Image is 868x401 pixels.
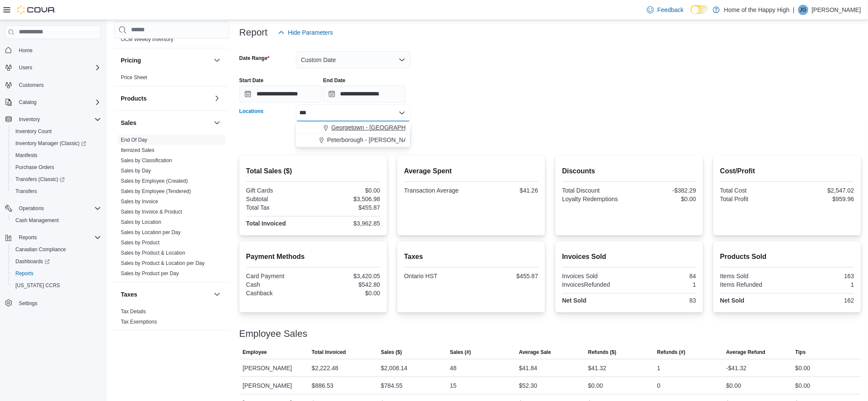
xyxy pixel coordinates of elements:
span: Transfers (Classic) [12,174,101,184]
span: Itemized Sales [121,147,155,154]
span: Sales by Location [121,219,161,226]
div: Subtotal [246,196,312,202]
span: Transfers [12,186,101,196]
span: Inventory Manager (Classic) [15,140,86,147]
span: Operations [15,203,101,214]
h3: Report [239,27,268,38]
span: Inventory Manager (Classic) [12,138,101,149]
div: Total Profit [720,196,786,202]
div: Gift Cards [246,187,312,194]
span: Reports [19,234,37,241]
div: $0.00 [631,196,696,202]
div: $41.32 [588,363,607,373]
a: Sales by Product per Day [121,270,179,276]
span: Employee [243,349,267,356]
span: OCM Weekly Inventory [121,36,173,43]
a: Sales by Product & Location per Day [121,260,205,266]
div: $455.87 [473,273,538,279]
button: Users [15,62,36,73]
button: Hide Parameters [274,24,337,41]
div: Pricing [114,72,229,86]
button: Inventory [2,113,104,125]
div: $542.80 [315,281,380,288]
span: Hide Parameters [288,28,333,37]
button: Products [121,94,210,103]
span: Average Refund [726,349,766,356]
input: Dark Mode [691,5,709,14]
button: Reports [2,232,104,244]
span: Inventory Count [15,128,52,135]
div: Cash [246,281,312,288]
div: 84 [631,273,696,279]
button: Reports [15,232,40,243]
span: Inventory [19,116,40,123]
span: Transfers [15,188,37,195]
div: [PERSON_NAME] [239,377,308,394]
a: Cash Management [12,215,62,226]
span: Purchase Orders [15,164,54,171]
span: [US_STATE] CCRS [15,282,60,289]
span: Settings [19,300,37,307]
div: $3,962.85 [315,220,380,227]
span: Feedback [657,6,683,14]
div: InvoicesRefunded [562,281,628,288]
a: Sales by Day [121,168,151,174]
span: Tax Details [121,308,146,315]
span: Manifests [15,152,37,159]
span: Sales ($) [381,349,402,356]
div: Total Discount [562,187,628,194]
span: Sales by Product per Day [121,270,179,277]
span: Sales by Location per Day [121,229,181,236]
div: 15 [450,380,457,391]
button: Settings [2,297,104,309]
div: Invoices Sold [562,273,628,279]
span: Operations [19,205,44,212]
button: Products [212,93,222,104]
span: Cash Management [12,215,101,226]
a: Sales by Product & Location [121,250,185,256]
span: Customers [15,80,101,90]
button: Manifests [9,149,104,161]
h2: Taxes [404,252,538,262]
div: $41.26 [473,187,538,194]
span: Tax Exemptions [121,318,157,325]
a: Sales by Product [121,240,160,246]
div: 163 [789,273,854,279]
a: Sales by Invoice & Product [121,209,182,215]
div: 83 [631,297,696,304]
span: Sales by Classification [121,157,172,164]
a: Inventory Manager (Classic) [12,138,89,149]
strong: Total Invoiced [246,220,286,227]
button: Users [2,62,104,74]
span: Reports [15,270,33,277]
a: Dashboards [9,255,104,267]
button: Operations [2,202,104,214]
div: -$41.32 [726,363,746,373]
button: Catalog [15,97,40,107]
strong: Net Sold [562,297,587,304]
span: Sales by Invoice [121,198,158,205]
div: 1 [657,363,661,373]
h3: Pricing [121,56,141,65]
button: Customers [2,79,104,91]
button: Operations [15,203,48,214]
h3: Employee Sales [239,329,307,339]
a: Inventory Count [12,126,55,137]
button: Reports [9,267,104,279]
a: Inventory Manager (Classic) [9,137,104,149]
span: Sales (#) [450,349,471,356]
div: Cashback [246,290,312,297]
span: Home [15,45,101,56]
div: Items Sold [720,273,786,279]
a: Dashboards [12,256,53,267]
a: Sales by Employee (Created) [121,178,188,184]
span: Total Invoiced [312,349,346,356]
button: Pricing [121,56,210,65]
span: JG [800,5,806,15]
div: Total Cost [720,187,786,194]
p: | [793,5,795,15]
div: Taxes [114,306,229,330]
div: $0.00 [796,380,811,391]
